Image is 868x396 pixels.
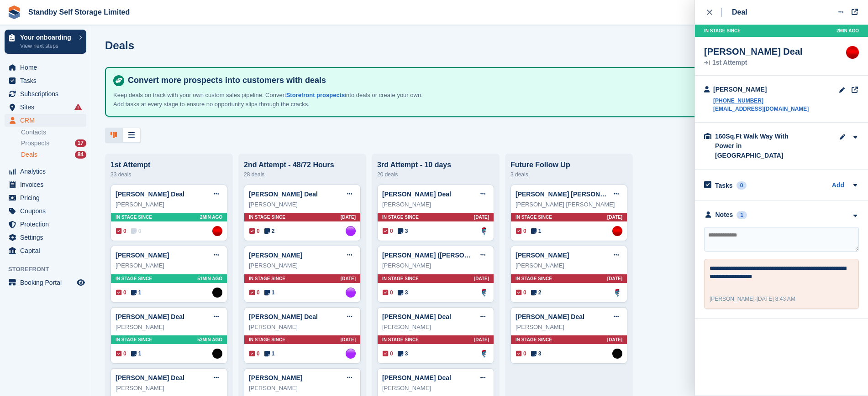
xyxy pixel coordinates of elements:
a: [PERSON_NAME] ([PERSON_NAME][EMAIL_ADDRESS][DOMAIN_NAME]) Deal [382,252,622,259]
span: 0 [249,350,260,358]
span: 0 [116,227,126,235]
div: [PERSON_NAME] [249,261,356,270]
img: Stephen Hambridge [212,288,222,298]
span: [PERSON_NAME] [710,296,755,302]
span: [DATE] [607,336,622,343]
span: In stage since [516,336,552,343]
div: [PERSON_NAME] [382,384,489,393]
span: [DATE] [474,275,489,282]
a: menu [5,101,86,113]
div: 3 deals [510,169,627,180]
span: [DATE] [607,275,622,282]
span: In stage since [116,275,152,282]
a: Contacts [21,128,86,137]
a: Sue Ford [346,349,356,359]
span: Sites [20,101,75,113]
img: Glenn Fisher [612,288,622,298]
div: 1st Attempt [110,161,227,169]
div: Deal [732,7,747,18]
a: [PERSON_NAME] Deal [516,313,584,320]
span: In stage since [382,336,419,343]
span: In stage since [382,214,419,221]
span: Invoices [20,178,75,191]
div: [PERSON_NAME] [249,384,356,393]
span: 0 [383,350,393,358]
a: [PERSON_NAME] Deal [382,374,451,381]
span: [DATE] [341,214,356,221]
div: 2nd Attempt - 48/72 Hours [244,161,361,169]
span: In stage since [382,275,419,282]
div: 3rd Attempt - 10 days [377,161,494,169]
a: menu [5,218,86,231]
a: [PERSON_NAME] Deal [116,313,184,320]
span: Coupons [20,205,75,217]
span: [DATE] [474,336,489,343]
span: 2MIN AGO [836,27,859,34]
a: menu [5,244,86,257]
a: menu [5,191,86,204]
div: 0 [736,181,747,190]
a: [PERSON_NAME] Deal [249,190,318,198]
span: CRM [20,114,75,127]
a: [PERSON_NAME] Deal [116,190,184,198]
div: [PERSON_NAME] [116,200,222,209]
span: [DATE] [474,214,489,221]
span: 0 [116,350,126,358]
a: Deals 84 [21,150,86,159]
a: Aaron Winter [212,226,222,236]
div: 1 [736,211,747,219]
h2: Tasks [715,181,733,190]
a: Your onboarding View next steps [5,30,86,54]
span: Protection [20,218,75,231]
div: Future Follow Up [510,161,627,169]
i: Smart entry sync failures have occurred [74,103,82,111]
span: In stage since [249,336,285,343]
a: menu [5,87,86,100]
div: [PERSON_NAME] [382,200,489,209]
div: [PERSON_NAME] [713,85,809,94]
span: In stage since [249,214,285,221]
span: 1 [264,288,275,297]
span: Home [20,61,75,74]
img: Glenn Fisher [479,349,489,359]
span: In stage since [249,275,285,282]
span: Prospects [21,139,49,148]
a: Storefront prospects [286,92,345,98]
span: 51MIN AGO [197,275,222,282]
h1: Deals [105,39,134,51]
span: 1 [531,227,542,235]
div: [PERSON_NAME] [516,323,622,332]
div: [PERSON_NAME] [516,261,622,270]
span: 0 [516,288,526,297]
a: [PERSON_NAME] Deal [382,313,451,320]
span: 1 [264,350,275,358]
span: 3 [398,288,408,297]
a: [PHONE_NUMBER] [713,98,771,104]
div: [PERSON_NAME] [249,200,356,209]
span: [DATE] [607,214,622,221]
a: [PERSON_NAME] Deal [382,190,451,198]
a: [PERSON_NAME] [249,374,302,381]
a: menu [5,205,86,217]
img: Aaron Winter [846,46,859,59]
span: In stage since [116,214,152,221]
a: menu [5,178,86,191]
span: In stage since [516,214,552,221]
img: Stephen Hambridge [212,349,222,359]
p: View next steps [20,42,74,50]
div: - [710,295,795,303]
span: Storefront [8,265,91,274]
span: 0 [249,227,260,235]
a: Stephen Hambridge [612,349,622,359]
a: Glenn Fisher [479,226,489,236]
span: 0 [116,288,126,297]
img: Aaron Winter [612,226,622,236]
div: [PERSON_NAME] [PERSON_NAME] [516,200,622,209]
a: Prospects 17 [21,139,86,148]
img: Glenn Fisher [479,288,489,298]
